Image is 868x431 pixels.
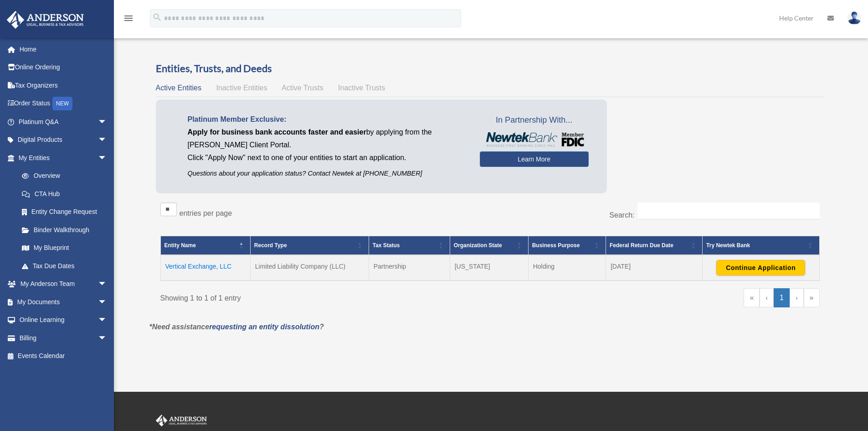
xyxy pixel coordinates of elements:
span: arrow_drop_down [98,311,116,330]
span: Federal Return Due Date [610,242,673,249]
span: arrow_drop_down [98,113,116,131]
span: Record Type [254,242,287,249]
img: NewtekBankLogoSM.png [484,132,584,147]
span: Organization State [454,242,502,249]
a: My Entitiesarrow_drop_down [6,149,116,167]
a: Platinum Q&Aarrow_drop_down [6,113,121,131]
a: Home [6,40,121,58]
td: [US_STATE] [450,255,528,280]
a: My Documentsarrow_drop_down [6,293,121,311]
a: Online Ordering [6,58,121,77]
a: Order StatusNEW [6,94,121,113]
td: Vertical Exchange, LLC [160,255,250,280]
a: Tax Due Dates [13,257,116,275]
button: Continue Application [716,260,805,275]
a: 1 [774,288,790,307]
span: arrow_drop_down [98,131,116,150]
span: Tax Status [373,242,400,249]
a: Digital Productsarrow_drop_down [6,131,121,149]
span: Inactive Trusts [338,84,385,92]
span: Active Trusts [282,84,324,92]
span: Inactive Entities [216,84,267,92]
i: search [152,12,162,22]
a: Previous [760,288,774,307]
a: Online Learningarrow_drop_down [6,311,121,329]
h3: Entities, Trusts, and Deeds [156,62,824,76]
td: Partnership [369,255,450,280]
a: Entity Change Request [13,203,116,221]
p: Platinum Member Exclusive: [188,113,466,126]
span: arrow_drop_down [98,293,116,312]
a: My Anderson Teamarrow_drop_down [6,275,121,293]
th: Federal Return Due Date: Activate to sort [606,236,702,255]
a: Binder Walkthrough [13,221,116,239]
th: Try Newtek Bank : Activate to sort [703,236,819,255]
p: by applying from the [PERSON_NAME] Client Portal. [188,126,466,151]
div: Showing 1 to 1 of 1 entry [160,288,483,305]
th: Organization State: Activate to sort [450,236,528,255]
th: Business Purpose: Activate to sort [528,236,606,255]
a: requesting an entity dissolution [209,323,319,331]
img: User Pic [847,11,861,25]
td: [DATE] [606,255,702,280]
a: Billingarrow_drop_down [6,329,121,347]
td: Limited Liability Company (LLC) [250,255,369,280]
span: Business Purpose [532,242,580,249]
span: In Partnership With... [480,113,589,128]
div: NEW [52,97,72,110]
a: Last [804,288,820,307]
th: Tax Status: Activate to sort [369,236,450,255]
span: arrow_drop_down [98,149,116,167]
a: Overview [13,167,112,185]
a: Tax Organizers [6,76,121,94]
th: Entity Name: Activate to invert sorting [160,236,250,255]
a: My Blueprint [13,239,116,257]
img: Anderson Advisors Platinum Portal [4,11,87,29]
img: Anderson Advisors Platinum Portal [154,415,209,426]
a: Events Calendar [6,347,121,365]
p: Click "Apply Now" next to one of your entities to start an application. [188,151,466,164]
label: entries per page [180,209,232,217]
em: *Need assistance ? [149,323,324,331]
i: menu [123,13,134,24]
p: Questions about your application status? Contact Newtek at [PHONE_NUMBER] [188,168,466,179]
a: menu [123,16,134,24]
span: Apply for business bank accounts faster and easier [188,128,366,136]
span: Active Entities [156,84,201,92]
a: Next [790,288,804,307]
span: Entity Name [164,242,196,249]
span: arrow_drop_down [98,275,116,294]
a: Learn More [480,151,589,167]
th: Record Type: Activate to sort [250,236,369,255]
td: Holding [528,255,606,280]
label: Search: [609,211,634,219]
a: First [744,288,760,307]
span: arrow_drop_down [98,329,116,348]
a: CTA Hub [13,185,116,203]
div: Try Newtek Bank [706,240,805,251]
